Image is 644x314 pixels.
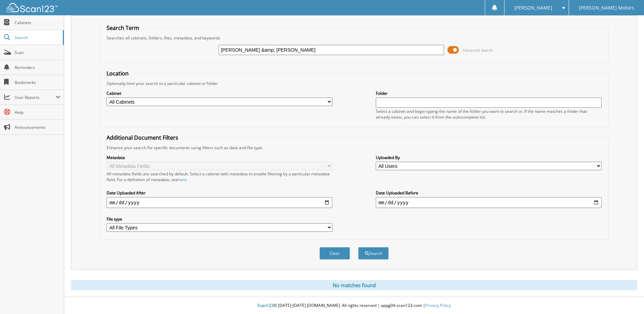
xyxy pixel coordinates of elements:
span: Bookmarks [15,80,60,85]
span: Reminders [15,65,60,70]
div: © [DATE]-[DATE] [DOMAIN_NAME]. All rights reserved | appg04-scan123-com | [64,297,644,314]
input: start [107,197,332,208]
legend: Additional Document Filters [103,134,182,141]
label: Folder [376,90,602,96]
iframe: Chat Widget [610,281,644,314]
span: Scan [15,50,60,55]
span: Announcements [15,124,60,130]
span: Advanced Search [463,48,493,53]
div: Searches all cabinets, folders, files, metadata, and keywords [103,35,605,41]
span: Help [15,109,60,115]
label: File type [107,216,332,222]
label: Metadata [107,155,332,160]
a: here [178,177,187,182]
div: Enhance your search for specific documents using filters such as date and file type. [103,145,605,151]
button: Clear [319,247,350,260]
input: end [376,197,602,208]
div: No matches found [71,280,637,290]
button: Search [358,247,389,260]
div: Optionally limit your search to a particular cabinet or folder [103,81,605,86]
label: Cabinet [107,90,332,96]
div: All metadata fields are searched by default. Select a cabinet with metadata to enable filtering b... [107,171,332,182]
span: [PERSON_NAME] Motors [579,6,634,10]
label: Uploaded By [376,155,602,160]
img: scan123-logo-white.svg [7,3,58,12]
span: Cabinets [15,20,60,25]
span: User Reports [15,94,56,100]
span: Search [15,35,59,40]
legend: Search Term [103,24,143,32]
label: Date Uploaded After [107,190,332,196]
div: Select a cabinet and begin typing the name of the folder you want to search in. If the name match... [376,108,602,120]
span: [PERSON_NAME] [514,6,552,10]
legend: Location [103,70,132,77]
span: Scan123 [257,302,274,308]
a: Privacy Policy [425,302,451,308]
label: Date Uploaded Before [376,190,602,196]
